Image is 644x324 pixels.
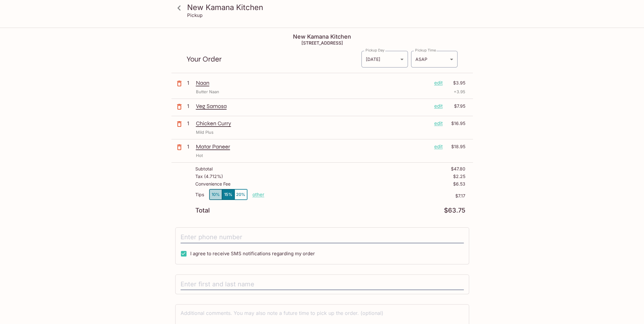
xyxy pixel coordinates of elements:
h5: [STREET_ADDRESS] [171,40,473,46]
p: Matar Paneer [196,143,429,150]
button: 20% [235,189,247,200]
p: 1 [187,103,193,110]
div: ASAP [411,51,457,67]
p: $16.95 [446,120,465,127]
p: Veg Samosa [196,103,429,110]
p: Subtotal [195,166,213,171]
p: 1 [187,120,193,127]
p: $47.80 [451,166,465,171]
button: 15% [222,189,235,200]
p: 1 [187,143,193,150]
p: Chicken Curry [196,120,429,127]
input: Enter phone number [181,231,464,243]
p: $18.95 [446,143,465,150]
label: Pickup Time [415,48,436,53]
span: I agree to receive SMS notifications regarding my order [190,251,315,256]
p: edit [434,103,443,110]
label: Pickup Day [365,48,384,53]
p: Butter Naan [196,89,219,95]
p: Your Order [187,56,361,62]
p: Mild Plus [196,129,214,135]
p: 1 [187,79,193,86]
p: $7.95 [446,103,465,110]
button: 10% [209,189,222,200]
p: $7.17 [264,193,465,198]
p: + 3.95 [454,89,465,95]
p: edit [434,79,443,86]
p: edit [434,143,443,150]
button: other [252,192,264,197]
div: [DATE] [361,51,408,67]
p: Total [195,208,210,213]
h4: New Kamana Kitchen [171,33,473,40]
p: Tax ( 4.712% ) [195,174,223,179]
p: $3.95 [446,79,465,86]
p: $2.25 [453,174,465,179]
input: Enter first and last name [181,278,464,290]
p: edit [434,120,443,127]
p: Hot [196,153,203,159]
p: $6.53 [453,181,465,186]
p: Naan [196,79,429,86]
p: Tips [195,192,204,197]
h3: New Kamana Kitchen [187,3,468,12]
p: $63.75 [444,208,465,213]
p: Convenience Fee [195,181,230,186]
p: Pickup [187,12,203,18]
